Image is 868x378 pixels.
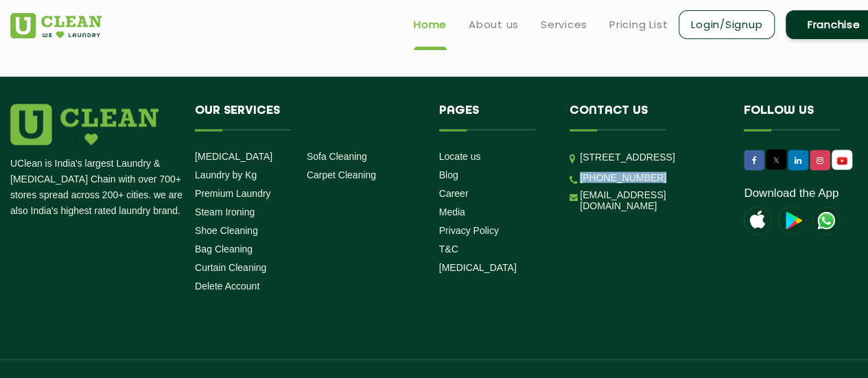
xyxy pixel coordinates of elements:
[307,151,367,162] a: Sofa Cleaning
[439,104,550,130] h4: Pages
[439,188,469,199] a: Career
[195,188,271,199] a: Premium Laundry
[195,104,419,130] h4: Our Services
[195,169,257,180] a: Laundry by Kg
[580,172,666,183] a: [PHONE_NUMBER]
[812,207,840,235] img: UClean Laundry and Dry Cleaning
[307,169,376,180] a: Carpet Cleaning
[195,206,255,217] a: Steam Ironing
[570,104,723,130] h4: Contact us
[10,156,185,219] p: UClean is India's largest Laundry & [MEDICAL_DATA] Chain with over 700+ stores spread across 200+...
[414,16,447,33] a: Home
[10,104,159,145] img: logo.png
[609,16,668,33] a: Pricing List
[679,10,775,39] a: Login/Signup
[195,244,253,255] a: Bag Cleaning
[439,206,465,217] a: Media
[439,169,458,180] a: Blog
[744,207,771,235] img: apple-icon.png
[778,207,806,235] img: playstoreicon.png
[195,262,266,273] a: Curtain Cleaning
[580,150,723,165] p: [STREET_ADDRESS]
[469,16,519,33] a: About us
[439,225,499,236] a: Privacy Policy
[580,189,723,211] a: [EMAIL_ADDRESS][DOMAIN_NAME]
[541,16,587,33] a: Services
[195,281,259,292] a: Delete Account
[195,151,272,162] a: [MEDICAL_DATA]
[10,13,102,38] img: UClean Laundry and Dry Cleaning
[439,262,517,273] a: [MEDICAL_DATA]
[744,187,838,200] a: Download the App
[439,151,481,162] a: Locate us
[833,154,851,168] img: UClean Laundry and Dry Cleaning
[439,244,458,255] a: T&C
[195,225,258,236] a: Shoe Cleaning
[744,104,865,130] h4: Follow us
